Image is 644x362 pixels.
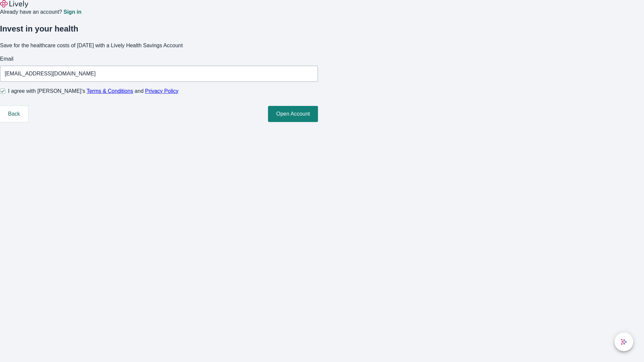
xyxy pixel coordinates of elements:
svg: Lively AI Assistant [621,339,627,345]
a: Sign in [63,9,81,15]
button: Open Account [268,106,318,122]
button: chat [614,333,633,351]
span: I agree with [PERSON_NAME]’s and [8,87,178,95]
a: Terms & Conditions [87,88,133,94]
a: Privacy Policy [145,88,179,94]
